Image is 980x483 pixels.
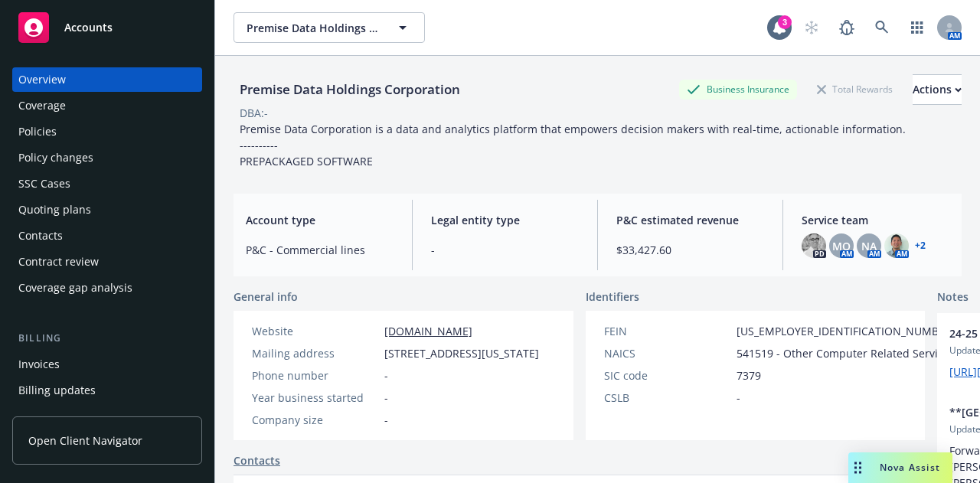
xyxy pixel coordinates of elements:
[12,171,202,196] a: SSC Cases
[604,367,730,383] div: SIC code
[431,242,579,258] span: -
[64,21,113,34] span: Accounts
[604,390,730,406] div: CSLB
[586,289,639,305] span: Identifiers
[604,323,730,339] div: FEIN
[796,12,827,43] a: Start snowing
[737,390,740,406] span: -
[247,20,379,36] span: Premise Data Holdings Corporation
[18,145,93,170] div: Policy changes
[18,378,96,403] div: Billing updates
[802,233,826,258] img: photo
[616,242,764,258] span: $33,427.60
[12,67,202,92] a: Overview
[809,80,900,99] div: Total Rewards
[234,452,280,468] a: Contacts
[737,367,761,383] span: 7379
[252,323,378,339] div: Website
[12,197,202,222] a: Quoting plans
[252,367,378,383] div: Phone number
[12,352,202,377] a: Invoices
[252,345,378,361] div: Mailing address
[831,12,862,43] a: Report a Bug
[384,390,388,406] span: -
[384,345,539,361] span: [STREET_ADDRESS][US_STATE]
[880,461,940,474] span: Nova Assist
[848,452,952,483] button: Nova Assist
[28,432,142,449] span: Open Client Navigator
[937,289,969,307] span: Notes
[884,233,909,258] img: photo
[246,212,394,228] span: Account type
[246,242,394,258] span: P&C - Commercial lines
[802,212,949,228] span: Service team
[18,250,99,274] div: Contract review
[18,276,132,300] div: Coverage gap analysis
[913,75,962,104] div: Actions
[431,212,579,228] span: Legal entity type
[778,15,792,29] div: 3
[12,276,202,300] a: Coverage gap analysis
[18,119,57,144] div: Policies
[12,224,202,248] a: Contacts
[240,122,906,168] span: Premise Data Corporation is a data and analytics platform that empowers decision makers with real...
[234,289,298,305] span: General info
[12,93,202,118] a: Coverage
[832,238,851,254] span: MQ
[234,80,466,100] div: Premise Data Holdings Corporation
[861,238,877,254] span: NA
[12,250,202,274] a: Contract review
[252,412,378,428] div: Company size
[12,119,202,144] a: Policies
[915,241,926,250] a: +2
[737,323,955,339] span: [US_EMPLOYER_IDENTIFICATION_NUMBER]
[913,74,962,105] button: Actions
[18,352,60,377] div: Invoices
[18,197,91,222] div: Quoting plans
[18,224,63,248] div: Contacts
[12,6,202,49] a: Accounts
[616,212,764,228] span: P&C estimated revenue
[848,452,867,483] div: Drag to move
[902,12,933,43] a: Switch app
[604,345,730,361] div: NAICS
[18,93,66,118] div: Coverage
[384,412,388,428] span: -
[12,145,202,170] a: Policy changes
[679,80,797,99] div: Business Insurance
[234,12,425,43] button: Premise Data Holdings Corporation
[384,367,388,383] span: -
[240,105,268,121] div: DBA: -
[12,331,202,346] div: Billing
[18,171,70,196] div: SSC Cases
[384,324,472,338] a: [DOMAIN_NAME]
[12,378,202,403] a: Billing updates
[252,390,378,406] div: Year business started
[737,345,955,361] span: 541519 - Other Computer Related Services
[867,12,897,43] a: Search
[18,67,66,92] div: Overview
